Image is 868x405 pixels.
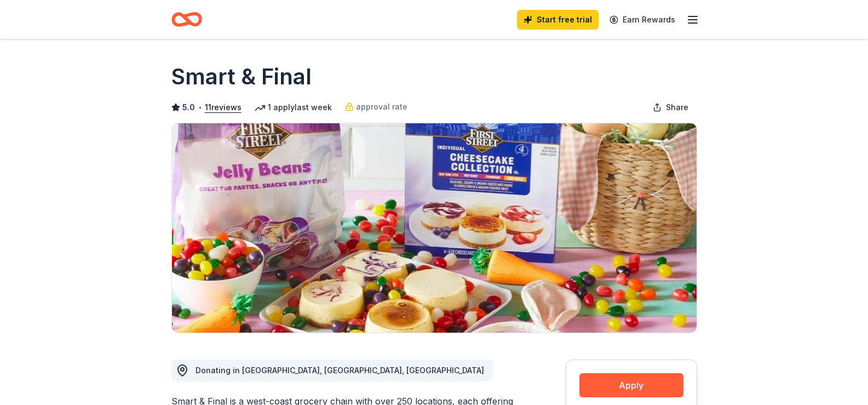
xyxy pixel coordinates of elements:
div: 1 apply last week [255,101,332,114]
a: Earn Rewards [603,10,682,30]
h1: Smart & Final [171,61,312,92]
span: Donating in [GEOGRAPHIC_DATA], [GEOGRAPHIC_DATA], [GEOGRAPHIC_DATA] [196,366,484,375]
button: 11reviews [205,101,242,114]
span: 5.0 [182,101,195,114]
span: approval rate [356,100,407,113]
button: Apply [579,373,683,397]
span: Share [666,101,688,114]
a: Home [171,7,202,32]
a: Start free trial [517,10,599,30]
a: approval rate [345,100,407,113]
button: Share [644,96,697,118]
span: • [198,103,202,112]
img: Image for Smart & Final [172,123,697,333]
